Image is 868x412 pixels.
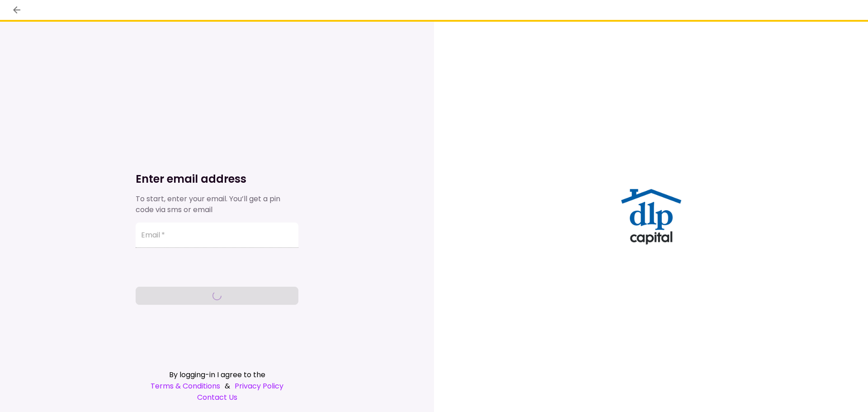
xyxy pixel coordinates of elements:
[136,194,298,215] div: To start, enter your email. You’ll get a pin code via sms or email
[235,380,283,392] a: Privacy Policy
[136,172,298,186] h1: Enter email address
[151,380,220,392] a: Terms & Conditions
[136,380,298,392] div: &
[9,2,24,18] button: back
[136,392,298,403] a: Contact Us
[136,369,298,380] div: By logging-in I agree to the
[618,184,684,250] img: AIO logo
